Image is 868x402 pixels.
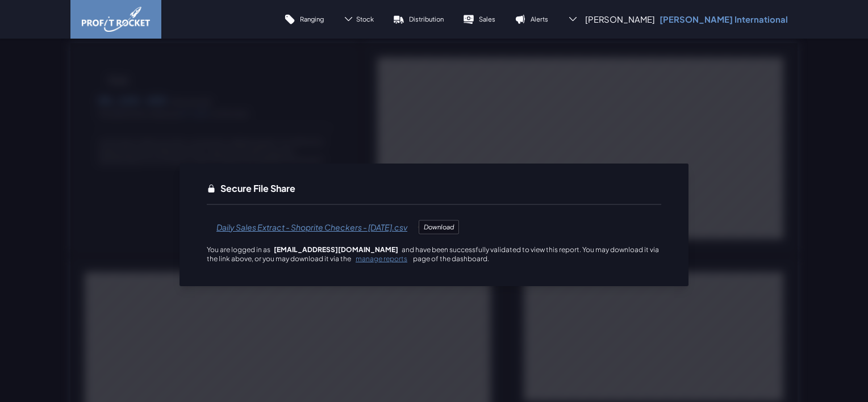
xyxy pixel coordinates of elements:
h3: Secure File Share [220,182,295,195]
span: Daily Sales Extract - Shoprite Checkers - [DATE].csv [207,213,417,241]
span: [EMAIL_ADDRESS][DOMAIN_NAME] [272,245,400,254]
a: Alerts [505,6,558,33]
p: Alerts [531,15,548,23]
img: image [82,7,150,32]
a: Ranging [274,6,333,33]
span: [PERSON_NAME] [585,14,655,25]
p: You are logged in as and have been successfully validated to view this report. You may download i... [207,245,661,263]
p: Distribution [409,15,444,23]
p: Sales [479,15,495,23]
a: manage reports [356,254,407,263]
a: Distribution [383,6,453,33]
span: Stock [356,15,374,23]
p: [PERSON_NAME] International [660,14,788,25]
p: Ranging [300,15,324,23]
a: Sales [453,6,505,33]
